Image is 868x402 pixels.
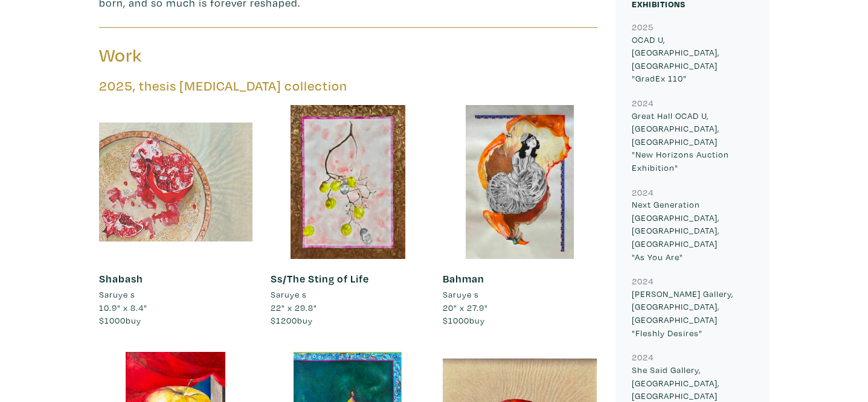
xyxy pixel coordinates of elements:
[271,288,425,301] a: Saruye s
[632,351,654,363] small: 2024
[271,314,313,326] span: buy
[99,288,253,301] a: Saruye s
[99,314,141,326] span: buy
[632,187,654,198] small: 2024
[443,314,469,326] span: $1000
[443,302,488,313] span: 20" x 27.9"
[632,33,753,85] p: OCAD U, [GEOGRAPHIC_DATA], [GEOGRAPHIC_DATA] "GradEx 110"
[271,272,369,286] a: Ss/The Sting of Life
[99,44,339,67] h3: Work
[443,314,485,326] span: buy
[99,272,143,286] a: Shabash
[443,272,484,286] a: Bahman
[99,78,597,94] h5: 2025, thesis [MEDICAL_DATA] collection
[632,275,654,287] small: 2024
[271,314,297,326] span: $1200
[271,288,307,301] li: Saruye s
[443,288,479,301] li: Saruye s
[632,97,654,109] small: 2024
[99,314,126,326] span: $1000
[271,302,317,313] span: 22" x 29.8"
[632,198,753,263] p: Next Generation [GEOGRAPHIC_DATA], [GEOGRAPHIC_DATA], [GEOGRAPHIC_DATA] "As You Are"
[99,302,147,313] span: 10.9" x 8.4"
[632,287,753,339] p: [PERSON_NAME] Gallery, [GEOGRAPHIC_DATA], [GEOGRAPHIC_DATA] "Fleshly Desires"
[99,288,135,301] li: Saruye s
[632,109,753,174] p: Great Hall OCAD U, [GEOGRAPHIC_DATA], [GEOGRAPHIC_DATA] "New Horizons Auction Exhibition"
[443,288,597,301] a: Saruye s
[632,21,654,33] small: 2025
